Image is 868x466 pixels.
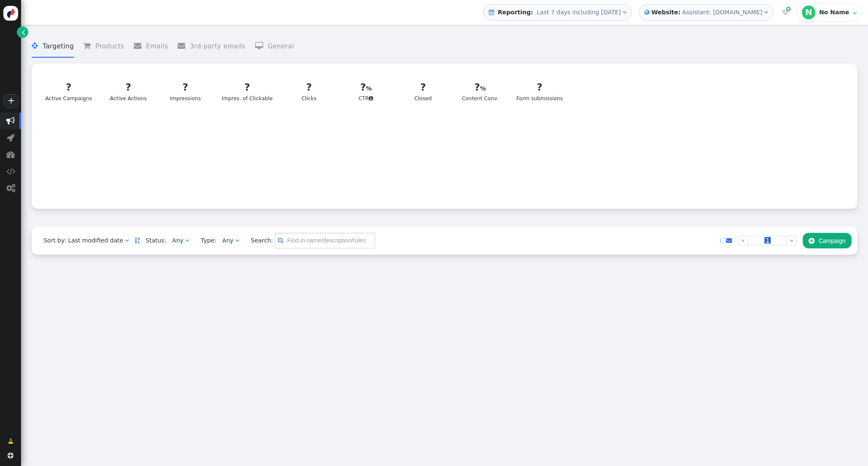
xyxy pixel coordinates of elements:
[178,35,245,58] li: 3rd-party emails
[125,237,129,243] span: 
[165,80,206,95] div: ?
[140,236,166,245] span: Status:
[6,150,15,159] span: 
[222,80,273,103] div: Impres. of Clickable
[216,75,278,108] a: ?Impres. of Clickable
[644,8,650,17] span: 
[6,184,15,192] span: 
[802,5,815,19] div: N
[160,75,211,108] a: ?Impressions
[738,236,748,245] a: «
[278,236,283,245] span: 
[459,80,501,95] div: ?
[780,8,791,17] a:  
[454,75,506,108] a: ?Content Conv.
[6,167,15,176] span: 
[195,236,216,245] span: Type:
[803,233,852,248] button: Campaign
[165,80,206,103] div: Impressions
[45,80,92,103] div: Active Campaigns
[489,9,494,15] span: 
[102,75,154,108] a: ?Active Actions
[235,237,239,243] span: 
[345,80,387,103] div: CTR
[786,5,791,13] span: 
[397,75,449,108] a: ?Closed
[17,27,28,38] a: 
[40,75,97,108] a: ?Active Campaigns
[178,42,190,50] span: 
[83,42,95,50] span: 
[288,80,330,103] div: Clicks
[726,237,732,244] a: 
[853,10,857,16] span: 
[623,9,626,15] span: 
[402,80,444,95] div: ?
[8,437,13,446] span: 
[275,233,375,248] input: Find in name/description/rules
[517,80,563,95] div: ?
[32,42,43,50] span: 
[83,35,124,58] li: Products
[764,9,768,15] span: 
[32,35,74,58] li: Targeting
[255,42,268,50] span: 
[6,117,15,125] span: 
[402,80,444,103] div: Closed
[2,434,19,449] a: 
[43,236,123,245] div: Sort by: Last modified date
[108,80,149,95] div: ?
[245,237,273,244] span: Search:
[786,236,797,245] a: »
[369,96,373,101] span: 
[650,8,682,17] b: Website:
[8,453,13,458] span: 
[3,6,18,21] img: logo-icon.svg
[108,80,149,103] div: Active Actions
[135,237,140,244] a: 
[726,237,732,243] span: 
[459,80,501,103] div: Content Conv.
[496,9,535,16] b: Reporting:
[537,9,621,16] span: Last 7 days including [DATE]
[172,236,184,245] div: Any
[185,237,189,243] span: 
[255,35,294,58] li: General
[809,237,815,244] span: 
[222,80,273,95] div: ?
[819,9,851,16] div: No Name
[345,80,387,95] div: ?
[764,237,771,244] span: 1
[7,133,15,142] span: 
[22,28,25,37] span: 
[222,236,234,245] div: Any
[3,94,19,108] a: +
[682,8,762,17] div: Assistant: [DOMAIN_NAME]
[511,75,568,108] a: ?Form submissions
[135,237,140,243] span: Sorted in descending order
[288,80,330,95] div: ?
[134,35,168,58] li: Emails
[134,42,146,50] span: 
[340,75,392,108] a: ?CTR
[283,75,335,108] a: ?Clicks
[45,80,92,95] div: ?
[782,9,789,15] span: 
[517,80,563,103] div: Form submissions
